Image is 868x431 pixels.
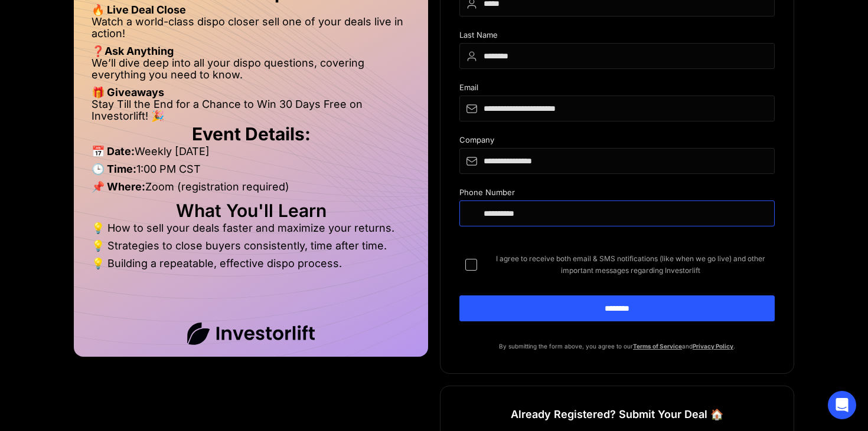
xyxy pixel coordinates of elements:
span: I agree to receive both email & SMS notifications (like when we go live) and other important mess... [487,253,775,277]
li: We’ll dive deep into all your dispo questions, covering everything you need to know. [92,57,410,87]
div: Company [459,136,775,148]
h1: Already Registered? Submit Your Deal 🏠 [511,404,723,425]
li: Stay Till the End for a Chance to Win 30 Days Free on Investorlift! 🎉 [92,98,410,122]
li: Zoom (registration required) [92,181,410,199]
a: Terms of Service [633,343,682,350]
li: Watch a world-class dispo closer sell one of your deals live in action! [92,16,410,45]
li: Weekly [DATE] [92,146,410,163]
strong: Event Details: [192,123,311,144]
p: By submitting the form above, you agree to our and . [459,340,775,352]
div: Email [459,83,775,96]
div: Open Intercom Messenger [828,391,856,419]
li: 💡 Building a repeatable, effective dispo process. [92,258,410,269]
div: Last Name [459,31,775,43]
div: Phone Number [459,188,775,200]
li: 💡 Strategies to close buyers consistently, time after time. [92,240,410,258]
strong: 📌 Where: [92,180,145,193]
li: 💡 How to sell your deals faster and maximize your returns. [92,222,410,240]
strong: 🕒 Time: [92,163,136,175]
strong: 📅 Date: [92,145,135,157]
strong: 🎁 Giveaways [92,86,164,98]
strong: ❓Ask Anything [92,45,174,57]
strong: 🔥 Live Deal Close [92,4,186,16]
li: 1:00 PM CST [92,163,410,181]
a: Privacy Policy [693,343,733,350]
h2: What You'll Learn [92,205,410,216]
